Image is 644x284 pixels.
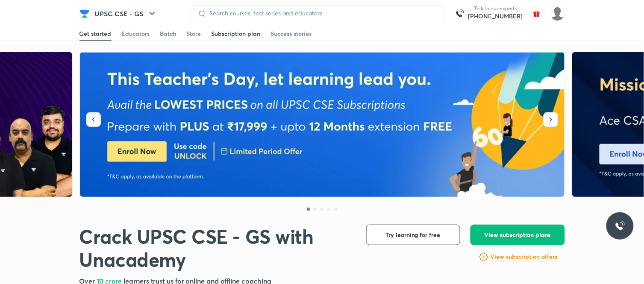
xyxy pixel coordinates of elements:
[187,27,201,41] a: Store
[79,225,353,271] h1: Crack UPSC CSE - GS with Unacademy
[385,231,441,239] span: Try learning for free
[79,9,90,19] img: Company Logo
[79,27,112,41] a: Get started
[550,6,565,21] img: Yuvraj M
[491,252,558,261] h6: View subscription offers
[366,225,460,245] button: Try learning for free
[485,231,551,239] span: View subscription plans
[530,7,544,20] img: avatar
[468,5,523,12] p: Talk to our experts
[271,27,312,41] a: Success stories
[79,29,112,38] div: Get started
[212,27,261,41] a: Subscription plan
[122,29,150,38] div: Educators
[122,27,150,41] a: Educators
[271,29,312,38] div: Success stories
[491,252,558,262] a: View subscription offers
[212,29,261,38] div: Subscription plan
[451,5,468,22] img: call-us
[468,12,523,20] a: [PHONE_NUMBER]
[160,27,176,41] a: Batch
[187,29,201,38] div: Store
[90,5,162,22] button: UPSC CSE - GS
[471,225,565,245] button: View subscription plans
[160,29,176,38] div: Batch
[615,221,625,231] img: ttu
[206,10,437,17] input: Search courses, test series and educators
